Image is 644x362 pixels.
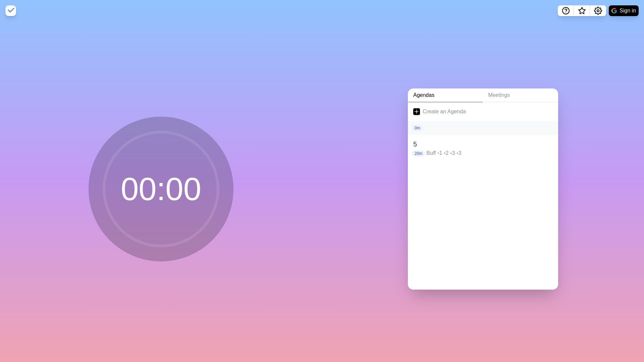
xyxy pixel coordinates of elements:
[457,150,459,156] span: •
[609,5,639,16] button: Sign in
[412,150,425,157] p: 20m
[5,5,16,16] img: timeblocks logo
[450,150,452,156] span: •
[611,8,617,13] img: google logo
[444,150,446,156] span: •
[408,88,483,102] a: Agendas
[574,5,590,16] button: What’s new
[483,88,558,102] a: Meetings
[413,139,553,149] h2: 5
[590,5,606,16] button: Settings
[412,125,423,131] p: 0m
[558,5,574,16] button: Help
[437,150,439,156] span: •
[426,149,553,157] p: Buff 1 2 3 3
[408,102,558,121] a: Create an Agenda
